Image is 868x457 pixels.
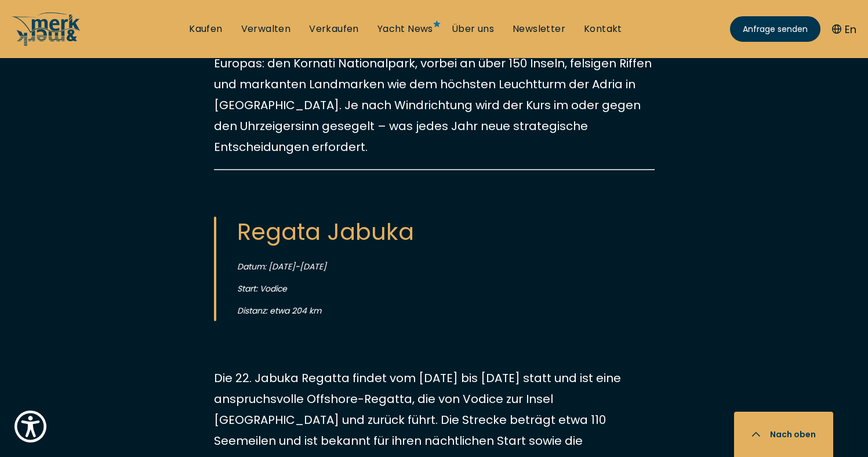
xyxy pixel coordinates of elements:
[513,23,565,35] a: Newsletter
[189,23,222,35] a: Kaufen
[734,412,833,457] button: Nach oben
[584,23,622,35] a: Kontakt
[12,408,49,445] button: Show Accessibility Preferences
[452,23,494,35] a: Über uns
[241,23,291,35] a: Verwalten
[237,215,414,248] mark: Regata Jabuka
[214,32,655,157] p: Das Rennen verläuft durch eine der spektakulärsten Segelregionen Europas: den Kornati Nationalpar...
[237,261,326,316] cite: Datum: [DATE]-[DATE] Start: Vodice Distanz: etwa 204 km
[377,23,433,35] a: Yacht News
[730,16,820,42] a: Anfrage senden
[309,23,359,35] a: Verkaufen
[832,21,856,37] button: En
[743,23,808,35] span: Anfrage senden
